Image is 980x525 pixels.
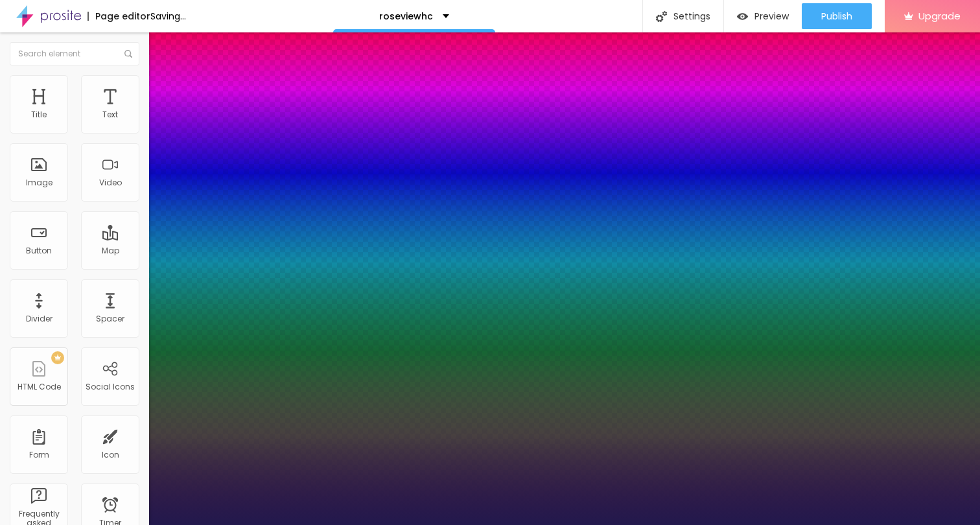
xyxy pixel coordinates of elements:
img: Icone [124,50,132,58]
div: Page editor [87,12,150,21]
span: Publish [821,11,852,21]
div: Icon [102,450,119,460]
div: Image [26,178,52,187]
span: Preview [754,11,789,21]
button: Preview [724,3,802,29]
div: Video [99,178,122,187]
div: HTML Code [17,382,61,391]
span: Upgrade [918,10,961,21]
div: Form [29,450,49,460]
div: Text [102,110,118,119]
div: Button [26,246,52,255]
div: Social Icons [86,382,135,391]
input: Search element [10,42,139,65]
p: roseviewhc [379,12,433,21]
div: Title [31,110,47,119]
div: Spacer [96,314,124,323]
div: Divider [26,314,52,323]
div: Map [102,246,119,255]
button: Publish [802,3,872,29]
img: Icone [656,11,667,22]
img: view-1.svg [737,11,748,22]
div: Saving... [150,12,186,21]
